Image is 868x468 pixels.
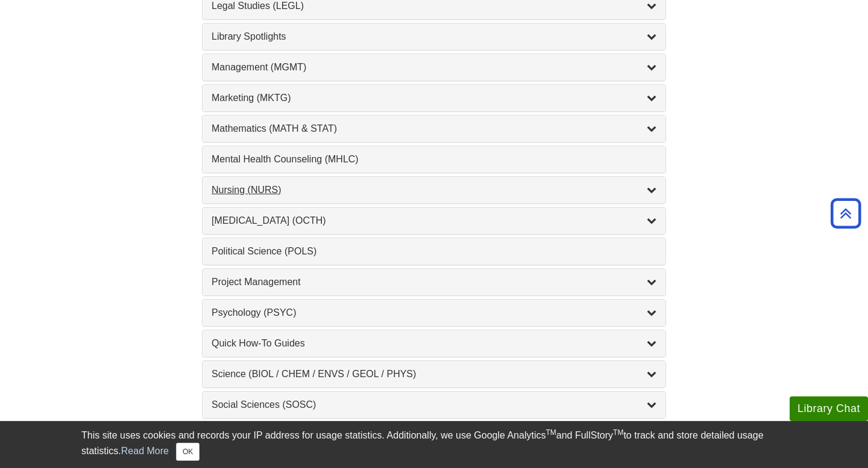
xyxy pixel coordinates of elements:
a: Psychology (PSYC) [212,306,656,320]
a: Quick How-To Guides [212,336,656,351]
button: Close [176,443,200,461]
a: Project Management [212,275,656,289]
a: [MEDICAL_DATA] (OCTH) [212,214,656,228]
a: Social Sciences (SOSC) [212,398,656,412]
a: Political Science (POLS) [212,244,656,259]
button: Library Chat [790,396,868,421]
a: Back to Top [826,205,865,221]
a: Science (BIOL / CHEM / ENVS / GEOL / PHYS) [212,367,656,381]
sup: TM [613,428,623,437]
a: Read More [121,446,169,456]
sup: TM [546,428,556,437]
a: Mental Health Counseling (MHLC) [212,152,656,167]
a: Mathematics (MATH & STAT) [212,122,656,136]
a: Management (MGMT) [212,60,656,75]
a: Nursing (NURS) [212,183,656,197]
a: Library Spotlights [212,29,656,44]
div: This site uses cookies and records your IP address for usage statistics. Additionally, we use Goo... [81,428,787,461]
a: Marketing (MKTG) [212,91,656,105]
